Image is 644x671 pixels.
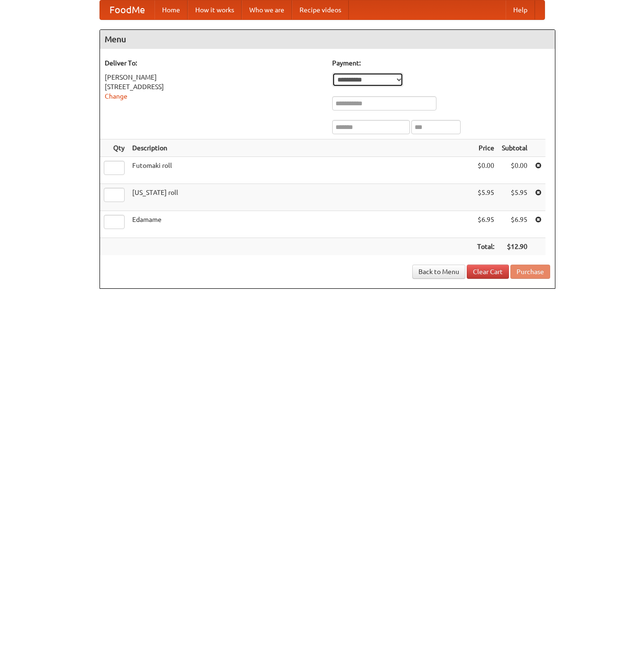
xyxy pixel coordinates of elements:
td: Edamame [128,211,473,238]
a: FoodMe [100,0,154,19]
th: Total: [473,238,498,256]
a: Clear Cart [467,265,509,279]
h4: Menu [100,30,555,49]
a: Recipe videos [292,0,349,19]
th: Subtotal [498,139,531,157]
td: $6.95 [498,211,531,238]
h5: Payment: [332,58,550,68]
a: Help [506,0,535,19]
div: [PERSON_NAME] [105,73,323,82]
th: Price [473,139,498,157]
td: $0.00 [473,157,498,184]
h5: Deliver To: [105,58,323,68]
td: $0.00 [498,157,531,184]
button: Purchase [510,265,550,279]
a: Home [154,0,188,19]
td: $6.95 [473,211,498,238]
th: Qty [100,139,128,157]
td: $5.95 [498,184,531,211]
a: How it works [188,0,242,19]
th: $12.90 [498,238,531,256]
td: $5.95 [473,184,498,211]
a: Who we are [242,0,292,19]
div: [STREET_ADDRESS] [105,82,323,92]
td: [US_STATE] roll [128,184,473,211]
td: Futomaki roll [128,157,473,184]
a: Change [105,92,127,100]
a: Back to Menu [412,265,465,279]
th: Description [128,139,473,157]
